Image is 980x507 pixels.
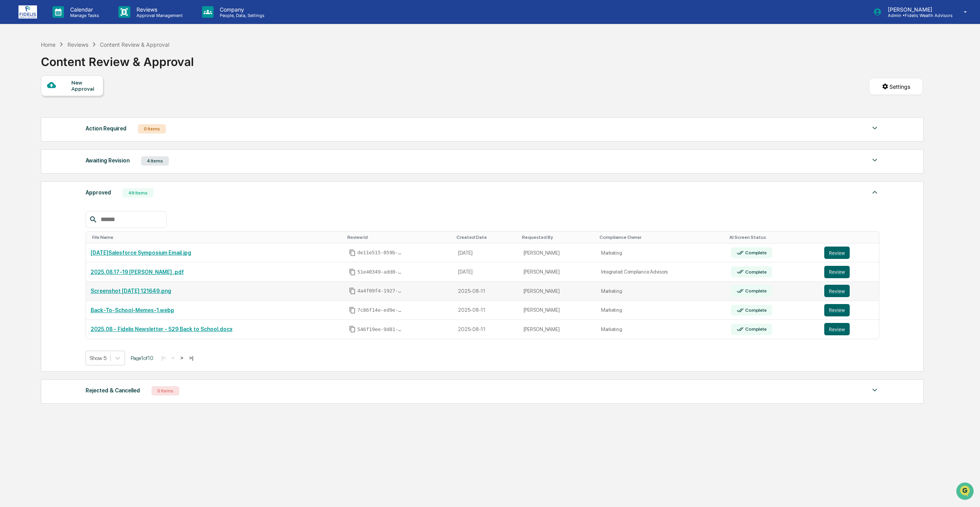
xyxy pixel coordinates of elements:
a: Review [824,247,874,259]
div: 0 Items [152,386,179,395]
td: Marketing [596,243,726,263]
div: Reviews [67,41,88,48]
div: Complete [744,288,766,294]
td: [PERSON_NAME] [519,262,596,282]
a: 2025.08 - Fidelis Newsletter - 529 Back to School.docx [91,326,232,332]
button: Review [824,323,850,335]
div: Content Review & Approval [100,41,169,48]
div: Home [41,41,56,48]
p: Company [214,6,268,13]
a: Screenshot [DATE] 121649.png [91,288,171,294]
p: Admin • Fidelis Wealth Advisors [882,13,953,18]
span: Preclearance [15,97,50,105]
span: 7c86f14e-ed9e-4703-b0fd-c4c5d4ad66c4 [357,307,404,313]
div: New Approval [71,79,97,92]
p: People, Data, Settings [214,13,268,18]
div: Action Required [86,123,126,134]
p: Reviews [130,6,187,13]
span: 51e40349-add0-4592-a34c-cade0b3c1fad [357,269,404,275]
div: Complete [744,269,766,275]
button: < [169,355,177,361]
img: caret [870,155,879,165]
td: 2025-08-11 [453,301,519,320]
button: Start new chat [131,61,140,71]
p: Calendar [64,6,103,13]
p: [PERSON_NAME] [882,6,953,13]
div: Start new chat [26,59,126,67]
a: Review [824,266,874,278]
span: Copy Id [349,287,356,294]
a: 🗄️Attestations [53,94,99,108]
div: Approved [86,188,111,198]
a: Review [824,285,874,297]
div: 4 Items [141,156,169,166]
div: 🔎 [8,113,14,119]
a: Review [824,323,874,335]
a: Powered byPylon [54,130,93,137]
a: [DATE]Salesforce Symposium Email.jpg [91,250,191,256]
button: >| [187,355,195,361]
a: Review [824,304,874,316]
span: Copy Id [349,249,356,256]
td: [DATE] [453,243,519,263]
button: Review [824,285,850,297]
div: Complete [744,308,766,313]
p: Approval Management [130,13,187,18]
div: 🖐️ [8,98,14,104]
span: Copy Id [349,269,356,275]
span: Copy Id [349,307,356,314]
span: de11e515-059b-42d1-b7c8-fb6de73d2488 [357,250,404,256]
img: caret [870,385,879,395]
div: We're available if you need us! [26,67,98,73]
button: |< [159,355,168,361]
button: > [178,355,186,361]
img: 1746055101610-c473b297-6a78-478c-a979-82029cc54cd1 [8,59,22,73]
input: Clear [20,35,127,43]
iframe: Open customer support [955,482,976,502]
td: [DATE] [453,262,519,282]
div: Toggle SortBy [92,235,341,240]
td: [PERSON_NAME] [519,301,596,320]
div: 49 Items [123,188,153,198]
td: Marketing [596,282,726,301]
td: [PERSON_NAME] [519,282,596,301]
button: Settings [869,78,923,95]
span: Data Lookup [15,112,49,120]
div: Rejected & Cancelled [86,385,140,395]
div: Awaiting Revision [86,155,130,166]
a: 🖐️Preclearance [5,94,53,108]
td: Marketing [596,320,726,339]
p: How can we help? [8,16,140,29]
div: Toggle SortBy [599,235,723,240]
td: Marketing [596,301,726,320]
div: Complete [744,250,766,255]
div: Complete [744,326,766,332]
td: 2025-08-11 [453,320,519,339]
div: Toggle SortBy [347,235,451,240]
div: Content Review & Approval [41,49,194,69]
p: Manage Tasks [64,13,103,18]
img: logo [19,5,37,19]
div: 0 Items [138,124,166,134]
td: Integrated Compliance Advisors [596,262,726,282]
a: 🔎Data Lookup [5,109,52,123]
div: Toggle SortBy [729,235,817,240]
button: Review [824,266,850,278]
img: caret [870,188,879,197]
button: Review [824,247,850,259]
td: [PERSON_NAME] [519,320,596,339]
div: Toggle SortBy [826,235,876,240]
div: 🗄️ [56,98,62,104]
td: 2025-08-11 [453,282,519,301]
button: Review [824,304,850,316]
a: Back-To-School-Memes-1.webp [91,307,174,313]
span: Page 1 of 10 [131,355,153,361]
div: Toggle SortBy [522,235,593,240]
td: [PERSON_NAME] [519,243,596,263]
span: 546f19ee-9d81-4ba1-8d4d-a95c67f2e3ab [357,326,404,333]
img: caret [870,123,879,133]
span: Copy Id [349,326,356,333]
span: Attestations [64,97,96,105]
